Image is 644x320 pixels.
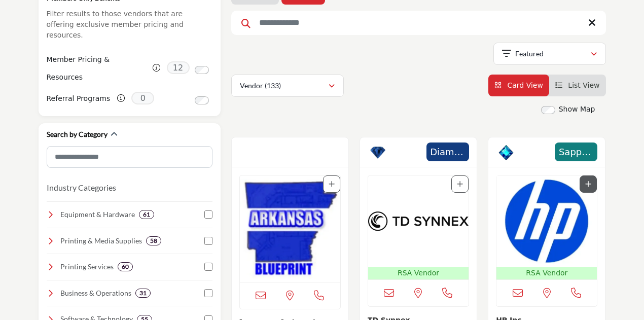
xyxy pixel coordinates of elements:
[493,43,606,65] button: Featured
[204,289,212,297] input: Select Business & Operations checkbox
[60,262,114,272] h4: Printing Services: Professional printing solutions, including large-format, digital, and offset p...
[146,236,161,245] div: 58 Results For Printing & Media Supplies
[135,289,151,298] div: 31 Results For Business & Operations
[60,209,135,220] h4: Equipment & Hardware : Top-quality printers, copiers, and finishing equipment to enhance efficien...
[47,9,212,41] p: Filter results to those vendors that are offering exclusive member pricing and resources.
[370,268,467,278] p: RSA Vendor
[122,263,129,270] b: 60
[240,81,281,91] p: Vendor (133)
[47,51,146,86] label: Member Pricing & Resources
[240,175,340,282] a: Open Listing in new tab
[47,129,108,139] h2: Search by Category
[370,145,385,160] img: Diamond Badge Icon
[143,211,150,218] b: 61
[559,104,595,115] label: Show Map
[240,175,340,282] img: Arkansas Blueprint Co.
[457,180,463,188] a: Add To List
[139,290,147,297] b: 31
[494,81,543,89] a: View Card
[496,175,597,267] img: HP Inc.
[555,81,600,89] a: View List
[430,145,466,159] span: Diamond
[131,92,154,104] span: 0
[118,262,133,271] div: 60 Results For Printing Services
[488,75,549,96] li: Card View
[507,81,543,89] span: Card View
[204,237,212,245] input: Select Printing & Media Supplies checkbox
[60,288,131,298] h4: Business & Operations: Essential resources for financial management, marketing, and operations to...
[139,210,154,219] div: 61 Results For Equipment & Hardware
[515,49,544,59] p: Featured
[47,90,111,108] label: Referral Programs
[231,11,606,35] input: Search Keyword
[204,210,212,219] input: Select Equipment & Hardware checkbox
[568,81,599,89] span: List View
[368,175,469,267] img: TD Synnex
[167,61,190,74] span: 12
[204,263,212,271] input: Select Printing Services checkbox
[558,145,594,159] span: Sapphire
[498,145,514,160] img: Sapphire Badge Icon
[496,175,597,279] a: Open Listing in new tab
[329,180,335,188] a: Add To List
[150,237,157,244] b: 58
[47,146,212,168] input: Search Category
[47,182,116,194] button: Industry Categories
[498,268,595,278] p: RSA Vendor
[60,236,142,246] h4: Printing & Media Supplies: A wide range of high-quality paper, films, inks, and specialty materia...
[368,175,469,279] a: Open Listing in new tab
[231,75,344,97] button: Vendor (133)
[549,75,606,96] li: List View
[195,96,209,104] input: Switch to Referral Programs
[585,180,591,188] a: Add To List
[195,66,209,74] input: Switch to Member Pricing & Resources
